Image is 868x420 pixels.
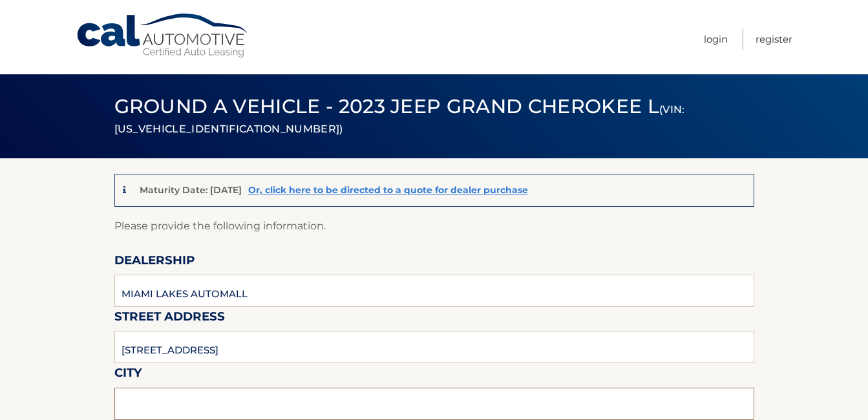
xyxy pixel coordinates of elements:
[756,28,792,50] a: Register
[114,217,754,235] p: Please provide the following information.
[704,28,728,50] a: Login
[248,184,528,196] a: Or, click here to be directed to a quote for dealer purchase
[114,307,225,331] label: Street Address
[114,363,142,387] label: City
[114,251,195,275] label: Dealership
[76,13,250,59] a: Cal Automotive
[114,103,685,135] small: (VIN: [US_VEHICLE_IDENTIFICATION_NUMBER])
[140,184,242,196] p: Maturity Date: [DATE]
[114,94,685,138] span: Ground a Vehicle - 2023 Jeep Grand Cherokee L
